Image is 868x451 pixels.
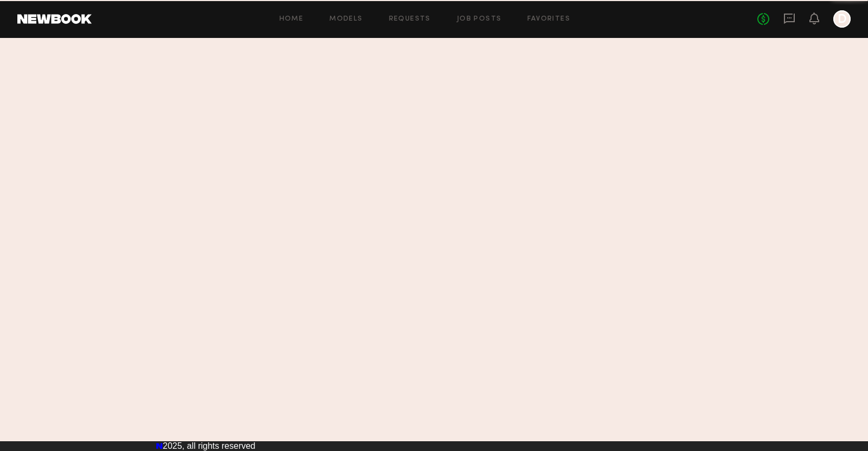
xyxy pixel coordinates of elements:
[457,16,502,23] a: Job Posts
[527,16,570,23] a: Favorites
[163,441,256,450] span: 2025, all rights reserved
[329,16,362,23] a: Models
[833,10,851,28] a: D
[389,16,431,23] a: Requests
[279,16,304,23] a: Home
